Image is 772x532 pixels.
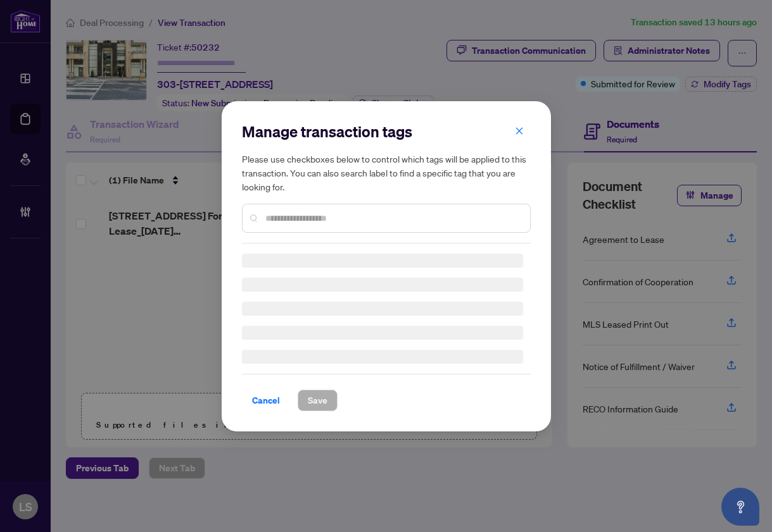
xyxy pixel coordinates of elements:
[242,390,290,411] button: Cancel
[298,390,338,411] button: Save
[721,488,759,526] button: Open asap
[252,390,280,411] span: Cancel
[515,126,524,135] span: close
[242,121,531,142] h2: Manage transaction tags
[242,152,531,194] h5: Please use checkboxes below to control which tags will be applied to this transaction. You can al...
